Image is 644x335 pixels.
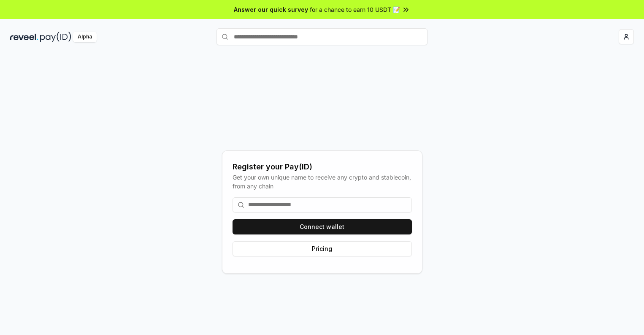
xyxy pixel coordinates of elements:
img: reveel_dark [10,32,38,42]
span: for a chance to earn 10 USDT 📝 [310,5,400,14]
button: Connect wallet [233,219,412,234]
button: Pricing [233,241,412,256]
div: Register your Pay(ID) [233,161,412,173]
div: Get your own unique name to receive any crypto and stablecoin, from any chain [233,173,412,191]
img: pay_id [40,32,71,42]
span: Answer our quick survey [234,5,308,14]
div: Alpha [73,32,97,42]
